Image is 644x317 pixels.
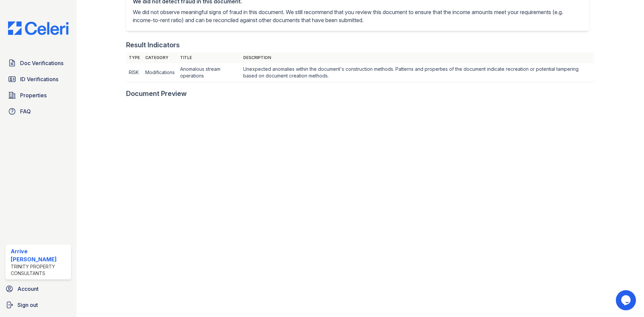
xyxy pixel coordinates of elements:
[177,63,240,82] td: Anomalous stream operations
[5,105,71,118] a: FAQ
[126,89,187,98] div: Document Preview
[133,8,582,24] p: We did not observe meaningful signs of fraud in this document. We still recommend that you review...
[240,63,594,82] td: Unexpected anomalies within the document's construction methods. Patterns and properties of the d...
[17,301,38,309] span: Sign out
[240,52,594,63] th: Description
[11,247,68,263] div: Arrive [PERSON_NAME]
[20,59,63,67] span: Doc Verifications
[5,72,71,86] a: ID Verifications
[5,56,71,70] a: Doc Verifications
[126,63,143,82] td: RISK
[143,52,177,63] th: Category
[11,263,68,277] div: Trinity Property Consultants
[3,298,74,312] a: Sign out
[126,40,180,50] div: Result Indicators
[20,107,31,115] span: FAQ
[20,91,47,99] span: Properties
[143,63,177,82] td: Modifications
[20,75,58,83] span: ID Verifications
[17,285,39,293] span: Account
[177,52,240,63] th: Title
[5,89,71,102] a: Properties
[616,290,637,310] iframe: chat widget
[3,282,74,296] a: Account
[3,21,74,35] img: CE_Logo_Blue-a8612792a0a2168367f1c8372b55b34899dd931a85d93a1a3d3e32e68fde9ad4.png
[126,52,143,63] th: Type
